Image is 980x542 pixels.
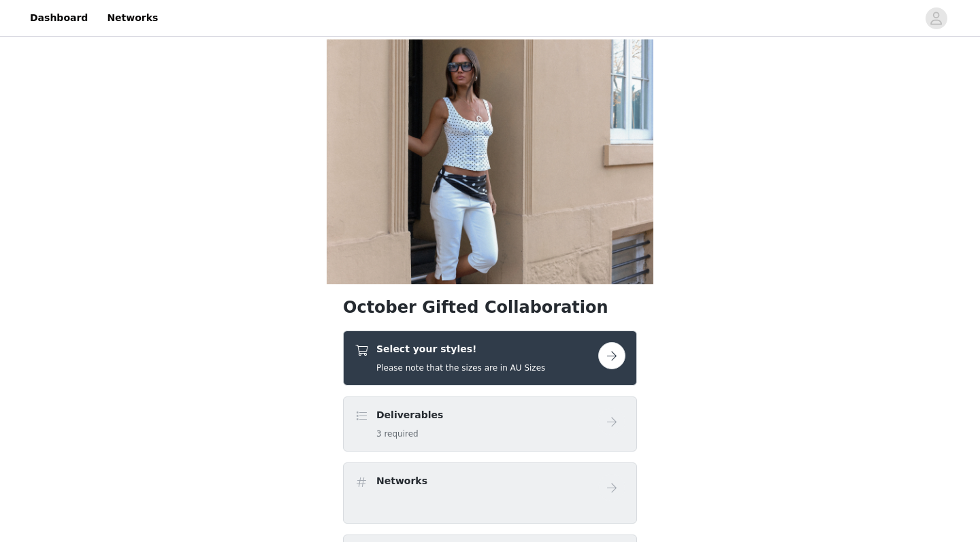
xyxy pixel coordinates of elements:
h5: 3 required [376,428,443,440]
img: campaign image [327,39,653,284]
div: Networks [343,462,637,524]
h4: Deliverables [376,408,443,422]
h1: October Gifted Collaboration [343,295,637,320]
a: Networks [99,3,166,33]
a: Dashboard [22,3,96,33]
div: avatar [930,7,943,29]
h5: Please note that the sizes are in AU Sizes [376,362,545,374]
h4: Networks [376,474,427,488]
div: Select your styles! [343,331,637,386]
h4: Select your styles! [376,342,545,356]
div: Deliverables [343,396,637,452]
